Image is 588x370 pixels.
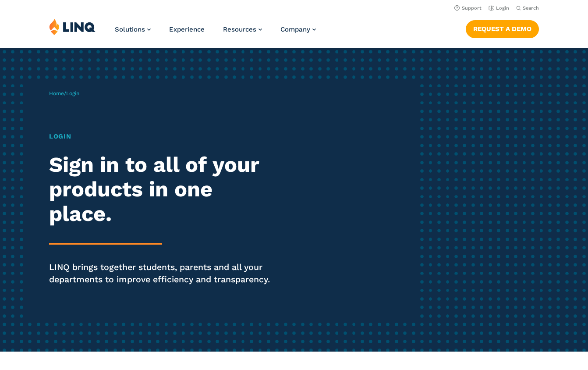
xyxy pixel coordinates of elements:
button: Open Search Bar [516,5,539,11]
p: LINQ brings together students, parents and all your departments to improve efficiency and transpa... [49,261,276,286]
a: Home [49,90,64,96]
span: / [49,90,79,96]
span: Login [66,90,79,96]
nav: Button Navigation [466,18,539,38]
img: LINQ | K‑12 Software [49,18,96,35]
h1: Login [49,132,276,141]
h2: Sign in to all of your products in one place. [49,153,276,226]
a: Solutions [115,25,151,33]
span: Solutions [115,25,145,33]
a: Company [280,25,316,33]
a: Resources [223,25,262,33]
a: Login [489,5,509,11]
nav: Primary Navigation [115,18,316,47]
a: Support [454,5,482,11]
a: Experience [169,25,205,33]
span: Search [523,5,539,11]
a: Request a Demo [466,20,539,38]
span: Company [280,25,310,33]
span: Resources [223,25,256,33]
